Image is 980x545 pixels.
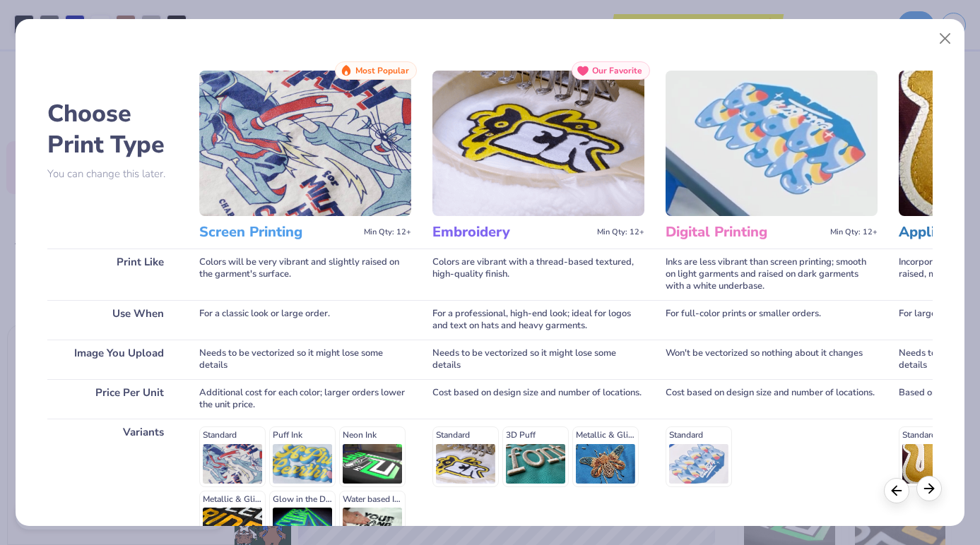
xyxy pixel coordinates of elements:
[47,340,178,379] div: Image You Upload
[199,223,358,241] h3: Screen Printing
[47,248,178,300] div: Print Like
[666,248,878,300] div: Inks are less vibrant than screen printing; smooth on light garments and raised on dark garments ...
[666,71,878,216] img: Digital Printing
[666,223,825,241] h3: Digital Printing
[666,300,878,340] div: For full-color prints or smaller orders.
[932,25,959,52] button: Close
[199,248,411,300] div: Colors will be very vibrant and slightly raised on the garment's surface.
[199,340,411,379] div: Needs to be vectorized so it might lose some details
[47,168,178,180] p: You can change this later.
[432,379,644,419] div: Cost based on design size and number of locations.
[199,379,411,419] div: Additional cost for each color; larger orders lower the unit price.
[47,98,178,160] h2: Choose Print Type
[364,227,411,237] span: Min Qty: 12+
[432,340,644,379] div: Needs to be vectorized so it might lose some details
[597,227,644,237] span: Min Qty: 12+
[830,227,878,237] span: Min Qty: 12+
[47,379,178,419] div: Price Per Unit
[666,379,878,419] div: Cost based on design size and number of locations.
[47,300,178,340] div: Use When
[355,66,409,76] span: Most Popular
[199,71,411,216] img: Screen Printing
[432,248,644,300] div: Colors are vibrant with a thread-based textured, high-quality finish.
[666,340,878,379] div: Won't be vectorized so nothing about it changes
[199,300,411,340] div: For a classic look or large order.
[432,71,644,216] img: Embroidery
[432,300,644,340] div: For a professional, high-end look; ideal for logos and text on hats and heavy garments.
[432,223,591,241] h3: Embroidery
[592,66,642,76] span: Our Favorite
